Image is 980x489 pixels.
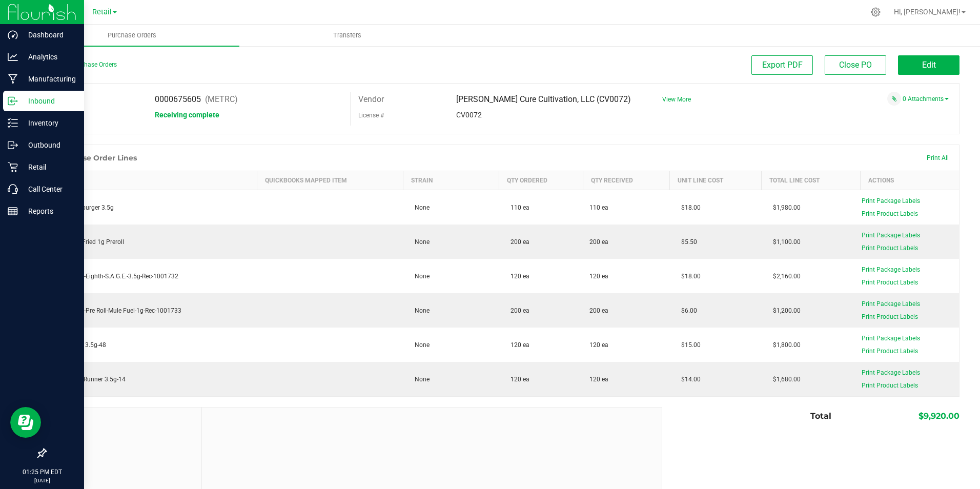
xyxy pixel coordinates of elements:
[10,407,41,438] iframe: Resource center
[768,341,801,349] span: $1,800.00
[456,111,482,119] span: CV0072
[155,111,219,119] span: Receiving complete
[18,117,79,129] p: Inventory
[676,341,701,349] span: $15.00
[52,340,251,350] div: Dirty Mac 3.5g-48
[505,341,529,349] span: 120 ea
[810,411,831,421] span: Total
[903,95,949,103] a: 0 Attachments
[8,184,18,194] inline-svg: Call Center
[583,171,670,190] th: Qty Received
[768,204,801,211] span: $1,980.00
[410,204,430,211] span: None
[18,183,79,195] p: Call Center
[862,382,918,389] span: Print Product Labels
[860,171,959,190] th: Actions
[56,154,137,162] h1: Purchase Order Lines
[676,307,697,314] span: $6.00
[862,300,920,308] span: Print Package Labels
[918,411,959,421] span: $9,920.00
[862,348,918,355] span: Print Product Labels
[762,60,803,70] span: Export PDF
[410,341,430,349] span: None
[18,29,79,41] p: Dashboard
[319,31,375,40] span: Transfers
[52,375,251,384] div: Midnight Runner 3.5g-14
[52,272,251,281] div: Canncure-Eighth-S.A.G.E.-3.5g-Rec-1001732
[887,92,901,106] span: Attach a document
[676,273,701,280] span: $18.00
[862,244,918,252] span: Print Product Labels
[862,210,918,217] span: Print Product Labels
[589,203,608,212] span: 110 ea
[8,30,18,40] inline-svg: Dashboard
[257,171,403,190] th: QuickBooks Mapped Item
[52,306,251,315] div: Canncure-Pre Roll-Mule Fuel-1g-Rec-1001733
[894,8,961,16] span: Hi, [PERSON_NAME]!
[358,108,384,123] label: License #
[505,273,529,280] span: 120 ea
[505,376,529,383] span: 120 ea
[589,306,608,315] span: 200 ea
[662,96,691,103] a: View More
[676,238,697,246] span: $5.50
[825,55,886,75] button: Close PO
[762,171,861,190] th: Total Line Cost
[46,171,257,190] th: Item
[862,279,918,286] span: Print Product Labels
[768,307,801,314] span: $1,200.00
[589,375,608,384] span: 120 ea
[862,266,920,273] span: Print Package Labels
[862,232,920,239] span: Print Package Labels
[676,376,701,383] span: $14.00
[8,162,18,172] inline-svg: Retail
[410,238,430,246] span: None
[18,51,79,63] p: Analytics
[18,73,79,85] p: Manufacturing
[5,477,79,484] p: [DATE]
[92,8,112,16] span: Retail
[869,7,882,17] div: Manage settings
[589,272,608,281] span: 120 ea
[505,238,529,246] span: 200 ea
[239,25,454,46] a: Transfers
[205,94,238,104] span: (METRC)
[751,55,813,75] button: Export PDF
[403,171,499,190] th: Strain
[18,139,79,151] p: Outbound
[456,94,631,104] span: [PERSON_NAME] Cure Cultivation, LLC (CV0072)
[676,204,701,211] span: $18.00
[670,171,762,190] th: Unit Line Cost
[8,118,18,128] inline-svg: Inventory
[862,369,920,376] span: Print Package Labels
[862,313,918,320] span: Print Product Labels
[8,74,18,84] inline-svg: Manufacturing
[839,60,872,70] span: Close PO
[358,92,384,107] label: Vendor
[410,376,430,383] span: None
[927,154,949,161] span: Print All
[499,171,583,190] th: Qty Ordered
[8,96,18,106] inline-svg: Inbound
[8,52,18,62] inline-svg: Analytics
[8,140,18,150] inline-svg: Outbound
[589,340,608,350] span: 120 ea
[862,335,920,342] span: Print Package Labels
[8,206,18,216] inline-svg: Reports
[768,376,801,383] span: $1,680.00
[862,197,920,205] span: Print Package Labels
[18,161,79,173] p: Retail
[768,273,801,280] span: $2,160.00
[53,415,194,427] span: Notes
[768,238,801,246] span: $1,100.00
[52,203,251,212] div: CC Hashburger 3.5g
[94,31,170,40] span: Purchase Orders
[410,273,430,280] span: None
[25,25,239,46] a: Purchase Orders
[18,95,79,107] p: Inbound
[922,60,936,70] span: Edit
[52,237,251,247] div: CCC Stir Fried 1g Preroll
[898,55,959,75] button: Edit
[5,467,79,477] p: 01:25 PM EDT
